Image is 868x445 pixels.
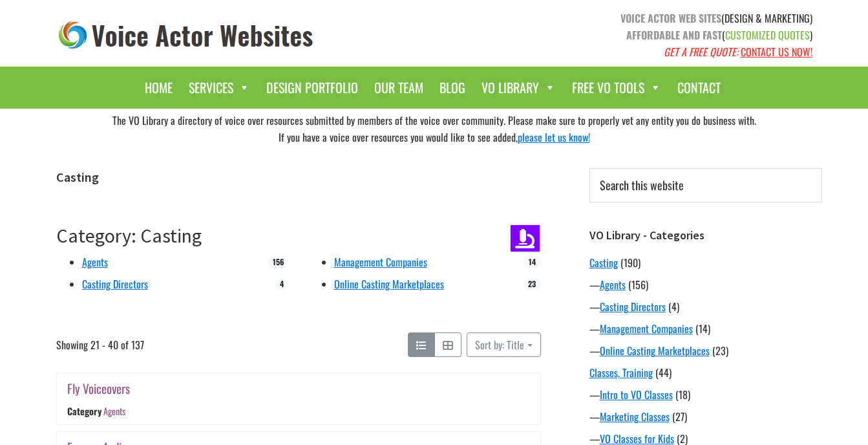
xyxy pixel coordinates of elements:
[600,387,673,402] a: Intro to VO Classes
[620,255,640,270] span: (190)
[655,365,672,380] span: (44)
[444,10,812,60] p: (DESIGN & MARKETING) ( )
[433,73,472,102] a: Blog
[589,228,822,243] h3: VO Library - Categories
[589,321,822,336] div: —
[589,343,822,358] div: —
[524,278,540,290] span: 23
[672,409,687,424] span: (27)
[334,276,444,292] a: Online Casting Marketplaces
[600,409,670,424] a: Marketing Classes
[668,299,679,314] span: (4)
[626,27,722,43] strong: AFFORDABLE AND FAST
[56,332,144,357] span: Showing 21 - 40 of 137
[467,332,540,357] button: Sort by: Title
[600,321,693,336] a: Management Companies
[566,73,668,102] a: Free VO Tools
[56,18,316,52] img: voice_actor_websites_logo
[82,254,108,270] a: Agents
[260,73,365,102] a: Design Portfolio
[741,44,812,60] a: CONTACT US NOW!
[56,169,541,185] h1: Casting
[67,405,101,418] div: Category
[56,223,202,248] a: Category: Casting
[334,254,427,270] a: Management Companies
[628,277,648,292] span: (156)
[275,278,288,290] span: 4
[589,299,822,314] div: —
[82,276,148,292] a: Casting Directors
[675,387,690,402] span: (18)
[589,387,822,402] div: —
[524,256,540,268] span: 14
[600,299,666,314] a: Casting Directors
[475,73,562,102] a: VO Library
[620,10,721,26] strong: VOICE ACTOR WEB SITES
[182,73,257,102] a: Services
[712,343,728,358] span: (23)
[67,379,130,398] a: Fly Voiceovers
[268,256,288,268] span: 156
[589,409,822,424] div: —
[600,343,710,358] a: Online Casting Marketplaces
[589,255,618,270] a: Casting
[725,27,810,43] span: CUSTOMIZED QUOTES
[368,73,430,102] a: Our Team
[518,129,590,145] a: please let us know!
[138,73,179,102] a: Home
[600,277,626,292] a: Agents
[695,321,710,336] span: (14)
[47,109,822,149] div: The VO Library a directory of voice over resources submitted by members of the voice over communi...
[589,365,653,380] a: Classes, Training
[664,44,738,60] em: GET A FREE QUOTE:
[103,405,125,418] a: Agents
[589,277,822,292] div: —
[671,73,727,102] a: Contact
[589,168,822,202] input: Search this website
